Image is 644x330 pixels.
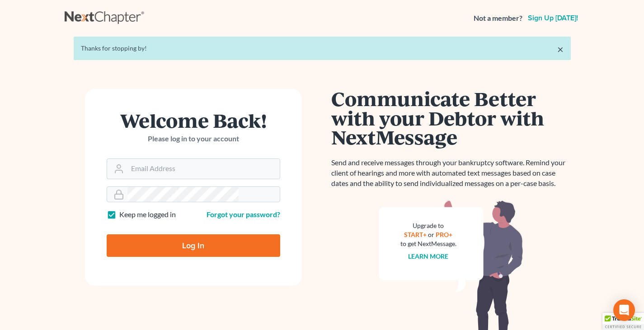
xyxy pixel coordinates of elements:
a: START+ [404,231,427,238]
a: Sign up [DATE]! [526,14,580,22]
p: Send and receive messages through your bankruptcy software. Remind your client of hearings and mo... [331,158,571,189]
input: Log In [107,234,280,257]
div: Open Intercom Messenger [613,299,635,321]
div: to get NextMessage. [400,239,456,248]
label: Keep me logged in [119,209,176,220]
h1: Communicate Better with your Debtor with NextMessage [331,89,571,147]
p: Please log in to your account [107,134,280,144]
h1: Welcome Back! [107,111,280,130]
strong: Not a member? [474,13,522,23]
div: Thanks for stopping by! [81,44,564,53]
a: × [557,44,564,55]
input: Email Address [127,159,280,179]
a: PRO+ [436,231,452,238]
div: Upgrade to [400,221,456,230]
div: TrustedSite Certified [602,313,644,330]
a: Learn more [408,252,448,260]
span: or [428,231,434,238]
a: Forgot your password? [207,210,280,218]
